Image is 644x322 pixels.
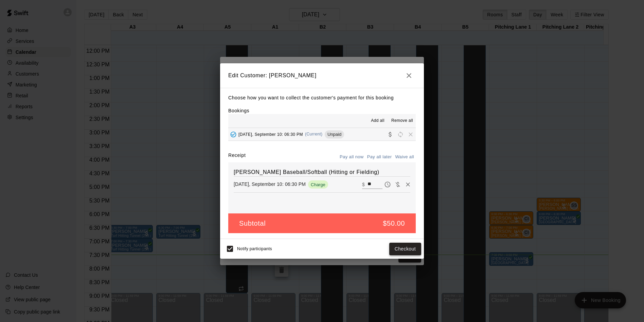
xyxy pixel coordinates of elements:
button: Pay all later [365,152,394,162]
h5: $50.00 [383,219,405,228]
span: Remove [406,131,416,136]
button: Waive all [393,152,416,162]
label: Bookings [228,108,249,113]
h6: [PERSON_NAME] Baseball/Softball (Hitting or Fielding) [234,168,410,177]
h2: Edit Customer: [PERSON_NAME] [220,63,424,88]
span: Notify participants [237,247,272,252]
button: Added - Collect Payment [228,129,238,140]
span: Add all [371,117,384,124]
label: Receipt [228,152,246,162]
p: Choose how you want to collect the customer's payment for this booking [228,94,416,102]
p: [DATE], September 10: 06:30 PM [234,181,306,188]
span: Remove all [391,117,413,124]
button: Add all [367,115,389,126]
span: Unpaid [325,132,344,137]
span: [DATE], September 10: 06:30 PM [238,132,303,136]
button: Remove [403,179,413,190]
span: Reschedule [395,131,406,136]
button: Pay all now [338,152,365,162]
h5: Subtotal [239,219,266,228]
button: Remove all [389,115,416,126]
button: Checkout [389,243,421,255]
button: Added - Collect Payment[DATE], September 10: 06:30 PM(Current)UnpaidCollect paymentRescheduleRemove [228,128,416,141]
span: Pay later [382,181,393,187]
span: Waive payment [393,181,403,187]
span: Collect payment [385,131,395,136]
span: (Current) [305,132,323,136]
p: $ [362,181,365,188]
span: Charge [308,182,328,187]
